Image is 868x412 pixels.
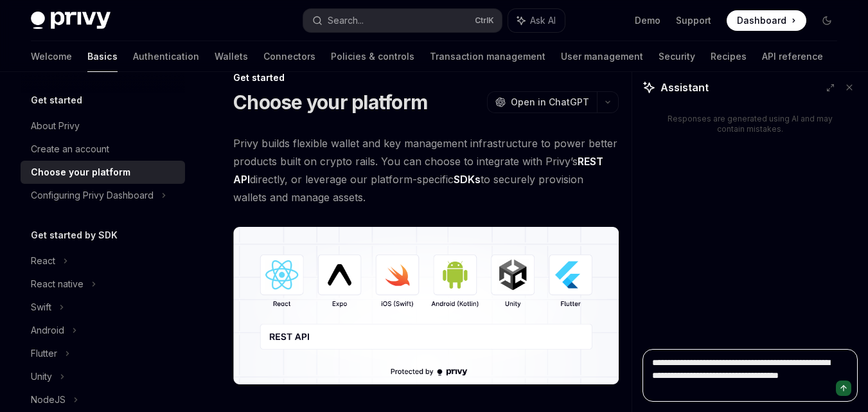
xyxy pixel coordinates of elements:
h5: Get started [31,93,82,108]
div: Swift [31,300,51,315]
div: Get started [233,71,619,84]
span: Ask AI [530,14,556,27]
a: Policies & controls [331,41,414,72]
div: Responses are generated using AI and may contain mistakes. [663,114,837,134]
div: Unity [31,369,52,384]
a: Create an account [21,138,185,161]
div: React [31,253,55,269]
div: Choose your platform [31,165,130,180]
div: NodeJS [31,392,66,408]
div: React native [31,276,84,292]
h1: Choose your platform [233,91,427,114]
div: Configuring Privy Dashboard [31,188,154,203]
div: Flutter [31,346,57,361]
a: Basics [87,41,118,72]
button: Search...CtrlK [303,9,502,32]
a: Wallets [215,41,248,72]
a: About Privy [21,114,185,138]
a: Welcome [31,41,72,72]
a: Dashboard [727,10,806,31]
span: Dashboard [737,14,786,27]
strong: SDKs [454,173,481,186]
a: Transaction management [430,41,545,72]
a: Connectors [263,41,315,72]
span: Assistant [660,80,709,95]
button: Open in ChatGPT [487,91,597,113]
a: User management [561,41,643,72]
button: Toggle dark mode [817,10,837,31]
h5: Get started by SDK [31,228,118,243]
div: Create an account [31,141,109,157]
img: dark logo [31,12,111,30]
a: Support [676,14,711,27]
span: Ctrl K [475,15,494,26]
button: Send message [836,381,851,396]
span: Open in ChatGPT [511,96,589,109]
button: Ask AI [508,9,565,32]
a: API reference [762,41,823,72]
a: Recipes [711,41,747,72]
div: Android [31,323,64,338]
div: Search... [328,13,364,28]
a: Authentication [133,41,199,72]
a: Choose your platform [21,161,185,184]
span: Privy builds flexible wallet and key management infrastructure to power better products built on ... [233,134,619,206]
img: images/Platform2.png [233,227,619,384]
a: Security [659,41,695,72]
div: About Privy [31,118,80,134]
a: Demo [635,14,660,27]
